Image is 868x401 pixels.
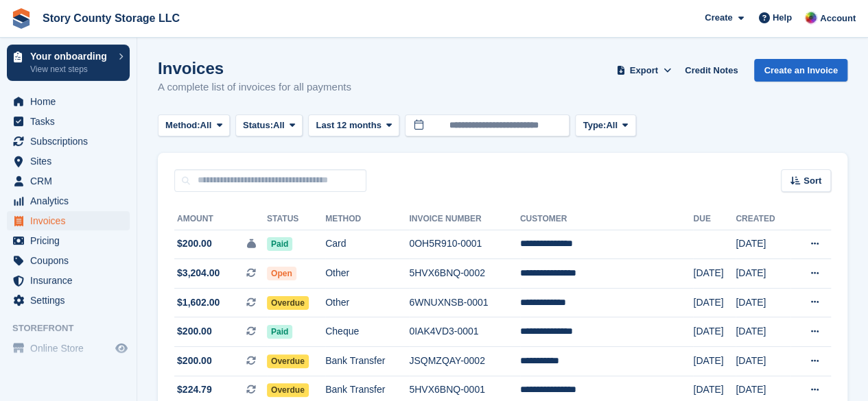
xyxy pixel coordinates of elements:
td: Bank Transfer [325,347,409,376]
span: All [200,119,212,132]
span: Account [820,12,856,25]
a: menu [7,339,130,358]
a: Credit Notes [679,59,743,82]
button: Method: All [158,114,230,137]
span: Coupons [30,251,113,270]
td: Other [325,259,409,289]
span: Analytics [30,191,113,210]
a: menu [7,251,130,270]
td: [DATE] [736,347,790,376]
td: 5HVX6BNQ-0002 [409,259,519,289]
span: Insurance [30,271,113,290]
a: menu [7,211,130,230]
td: 0IAK4VD3-0001 [409,317,519,347]
a: menu [7,271,130,290]
span: Tasks [30,112,113,131]
span: Home [30,92,113,111]
span: $3,204.00 [177,266,220,280]
button: Status: All [235,114,303,137]
span: CRM [30,171,113,191]
span: Online Store [30,339,113,358]
span: Export [630,64,658,77]
th: Status [267,208,325,230]
span: Create [705,11,732,25]
span: $224.79 [177,382,212,397]
span: Overdue [267,296,309,310]
span: Status: [243,119,273,132]
span: Sort [804,174,821,188]
td: 6WNUXNSB-0001 [409,288,519,317]
th: Created [736,208,790,230]
td: [DATE] [736,259,790,289]
a: menu [7,92,130,111]
span: Overdue [267,354,309,368]
span: Paid [267,237,292,251]
td: [DATE] [693,317,736,347]
th: Due [693,208,736,230]
td: 0OH5R910-0001 [409,230,519,259]
span: Help [773,11,792,25]
span: $200.00 [177,354,212,368]
span: Storefront [12,321,137,335]
img: stora-icon-8386f47178a22dfd0bd8f6a31ec36ba5ce8667c1dd55bd0f319d3a0aa187defe.svg [11,8,32,29]
a: Story County Storage LLC [37,7,185,29]
span: Pricing [30,231,113,250]
th: Amount [174,208,267,230]
a: menu [7,291,130,310]
span: $200.00 [177,324,212,339]
td: [DATE] [693,288,736,317]
span: Subscriptions [30,132,113,151]
a: Preview store [113,340,130,356]
td: Cheque [325,317,409,347]
a: menu [7,132,130,151]
button: Type: All [575,114,635,137]
span: Sites [30,151,113,171]
td: JSQMZQAY-0002 [409,347,519,376]
span: Settings [30,291,113,310]
a: menu [7,171,130,191]
button: Export [613,59,674,82]
a: menu [7,151,130,171]
span: Type: [583,119,606,132]
a: menu [7,112,130,131]
span: All [273,119,285,132]
span: All [606,119,618,132]
th: Customer [520,208,694,230]
button: Last 12 months [308,114,399,137]
img: Leah Hattan [804,11,818,25]
td: [DATE] [693,259,736,289]
th: Invoice Number [409,208,519,230]
span: $200.00 [177,236,212,251]
p: View next steps [30,63,112,75]
td: [DATE] [693,347,736,376]
span: Method: [165,119,200,132]
td: Card [325,230,409,259]
th: Method [325,208,409,230]
td: [DATE] [736,317,790,347]
span: $1,602.00 [177,295,220,310]
td: [DATE] [736,230,790,259]
span: Last 12 months [316,119,381,132]
span: Paid [267,325,292,339]
p: Your onboarding [30,51,112,61]
a: menu [7,191,130,210]
span: Open [267,267,296,280]
td: Other [325,288,409,317]
td: [DATE] [736,288,790,317]
span: Overdue [267,383,309,397]
span: Invoices [30,211,113,230]
a: menu [7,231,130,250]
a: Your onboarding View next steps [7,45,130,81]
a: Create an Invoice [754,59,847,82]
p: A complete list of invoices for all payments [158,80,351,95]
h1: Invoices [158,59,351,77]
